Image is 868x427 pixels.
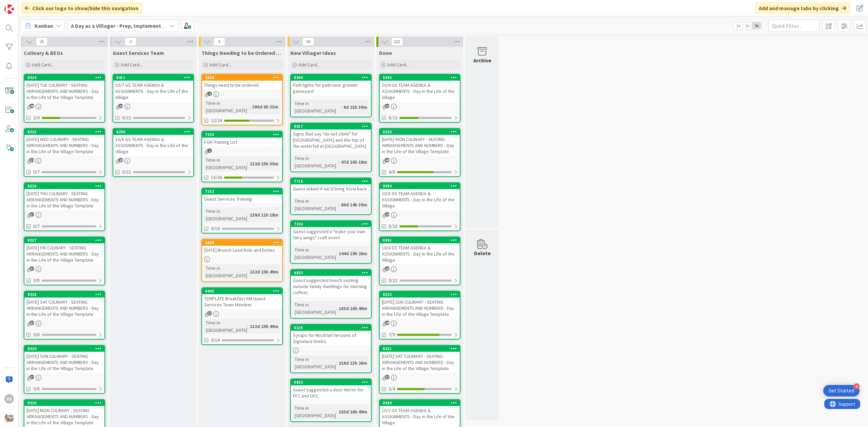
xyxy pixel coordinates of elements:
[24,291,104,298] div: 8328
[24,183,104,189] div: 8326
[380,237,460,243] div: 8391
[294,325,371,330] div: 6226
[389,168,395,176] span: 4/6
[122,114,131,121] span: 0/22
[291,270,371,297] div: 6833Guest suggested bench seating outside family dwellings for morning coffee\
[383,184,460,188] div: 8392
[202,131,282,138] div: 7103
[768,20,819,32] input: Quick Filter...
[380,400,460,406] div: 8389
[24,346,104,373] div: 8329[DATE] SUN CULINARY - SEATING ARRANGEMENTS AND NUMBERS - Day in the Life of the Village Template
[208,311,212,316] span: 37
[823,385,860,396] div: Open Get Started checklist, remaining modules: 4
[4,4,14,14] img: Visit kanbanzone.com
[204,264,247,279] div: Time in [GEOGRAPHIC_DATA]
[391,38,403,46] span: 221
[211,117,222,124] span: 12/24
[204,319,247,334] div: Time in [GEOGRAPHIC_DATA]
[202,288,282,309] div: 6945TEMPLATE Breakfast AM Guest Services Team Member
[202,294,282,309] div: TEMPLATE Breakfast AM Guest Services Team Member
[211,225,220,232] span: 0/16
[113,75,193,102] div: 841110/7 GS TEAM AGENDA & ASSIGNMENTS - Day in the Life of the Village
[248,211,280,219] div: 138d 11h 18m
[202,188,282,203] div: 7152Guest Services Training
[214,38,225,46] span: 5
[380,183,460,210] div: 839210/5 GS TEAM AGENDA & ASSIGNMENTS - Day in the Life of the Village
[30,158,34,162] span: 39
[248,323,280,330] div: 132d 15h 49m
[291,276,371,297] div: Guest suggested bench seating outside family dwellings for morning coffee\
[248,268,280,276] div: 132d 15h 49m
[379,49,392,56] span: Done
[336,408,337,415] span: :
[205,289,282,293] div: 6945
[380,346,460,352] div: 8321
[30,212,34,217] span: 37
[339,201,369,208] div: 80d 14h 30m
[380,129,460,135] div: 8323
[336,359,337,367] span: :
[294,380,371,385] div: 6832
[291,331,371,346] div: Syrups for Mocktail Versions of Signature Drinks
[113,129,193,156] div: 839610/8 GS TEAM AGENDA & ASSIGNMENTS - Day in the Life of the Village
[205,132,282,137] div: 7103
[380,352,460,373] div: [DATE] SAT CULINARY - SEATING ARRANGEMENTS AND NUMBERS - Day in the Life of the Village Template
[119,104,123,108] span: 24
[389,114,397,121] span: 8/22
[116,129,193,134] div: 8396
[474,249,491,257] div: Delete
[291,325,371,346] div: 6226Syrups for Mocktail Versions of Signature Drinks
[205,240,282,245] div: 2689
[337,305,369,312] div: 163d 16h 48m
[291,129,371,150] div: Signs that say "do not climb" for [GEOGRAPHIC_DATA] and the top of the waterfall at [GEOGRAPHIC_D...
[24,189,104,210] div: [DATE] THU CULINARY - SEATING ARRANGEMENTS AND NUMBERS - Day in the Life of the Village Template
[389,223,397,230] span: 8/23
[30,321,34,325] span: 37
[33,223,40,230] span: 0/7
[208,148,212,153] span: 1
[338,158,339,166] span: :
[341,103,342,111] span: :
[389,277,397,284] span: 0/22
[294,270,371,275] div: 6833
[291,379,371,385] div: 6832
[336,250,337,257] span: :
[380,237,460,264] div: 839110/4 GS TEAM AGENDA & ASSIGNMENTS - Day in the Life of the Village
[380,189,460,210] div: 10/5 GS TEAM AGENDA & ASSIGNMENTS - Day in the Life of the Village
[113,75,193,81] div: 8411
[380,129,460,156] div: 8323[DATE] MON CULINARY - SEATING ARRANGEMENTS AND NUMBERS - Day in the Life of the Village Template
[24,49,63,56] span: Culinary & BEOs
[385,104,390,108] span: 24
[24,400,104,406] div: 8330
[201,49,283,56] span: Things Needing to be Ordered - PUT IN CARD, Don't make new card
[336,305,337,312] span: :
[291,184,371,193] div: Guest asked if we'd bring trivia back
[202,246,282,255] div: [DATE] Brunch Lead Role and Duties
[380,291,460,319] div: 8322[DATE] SUN CULINARY - SEATING ARRANGEMENTS AND NUMBERS - Day in the Life of the Village Template
[24,346,104,352] div: 8329
[380,135,460,156] div: [DATE] MON CULINARY - SEATING ARRANGEMENTS AND NUMBERS - Day in the Life of the Village Template
[290,49,336,56] span: New Villager Ideas
[202,288,282,294] div: 6945
[202,188,282,195] div: 7152
[293,197,338,212] div: Time in [GEOGRAPHIC_DATA]
[33,385,40,392] span: 0/8
[294,222,371,226] div: 7102
[383,292,460,297] div: 8322
[116,75,193,80] div: 8411
[247,160,248,167] span: :
[24,298,104,319] div: [DATE] SAT CULINARY - SEATING ARRANGEMENTS AND NUMBERS - Day in the Life of the Village Template
[385,266,390,271] span: 23
[383,238,460,243] div: 8391
[204,99,250,114] div: Time in [GEOGRAPHIC_DATA]
[293,355,336,370] div: Time in [GEOGRAPHIC_DATA]
[247,323,248,330] span: :
[383,129,460,134] div: 8323
[291,81,371,96] div: Path lights for path near gremlin gameyard
[337,359,369,367] div: 218d 13h 26m
[298,62,320,68] span: Add Card...
[337,250,369,257] div: 144d 19h 28m
[21,2,142,14] div: Click our logo to show/hide this navigation
[202,81,282,89] div: Things need to be ordered
[24,237,104,264] div: 8327[DATE] FRI CULINARY - SEATING ARRANGEMENTS AND NUMBERS - Day in the Life of the Village Template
